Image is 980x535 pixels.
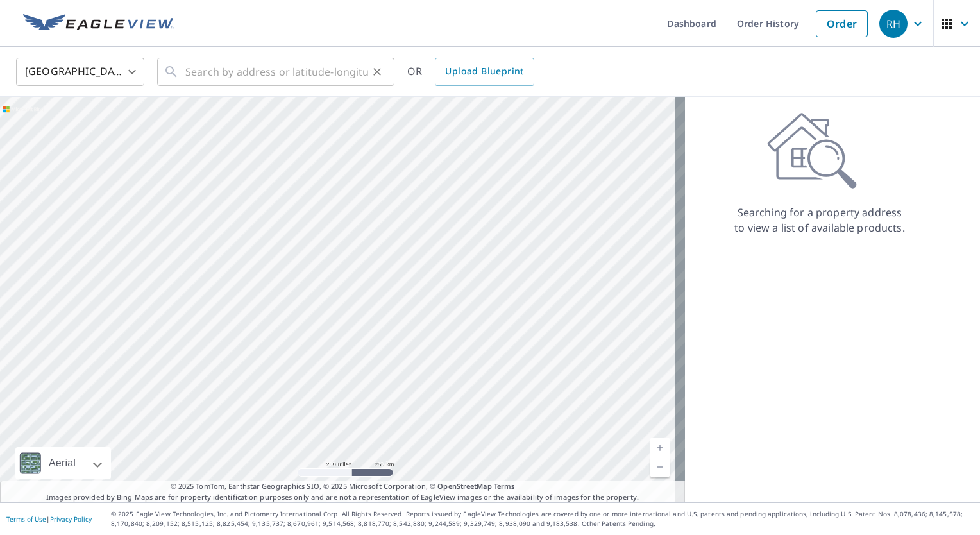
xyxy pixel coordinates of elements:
div: Aerial [45,447,80,479]
span: Upload Blueprint [445,64,523,80]
div: OR [407,58,534,86]
a: Terms of Use [6,514,46,523]
a: Current Level 5, Zoom Out [650,457,670,477]
div: Aerial [15,447,111,479]
a: OpenStreetMap [437,481,491,491]
span: © 2025 TomTom, Earthstar Geographics SIO, © 2025 Microsoft Corporation, © [171,481,515,492]
p: © 2025 Eagle View Technologies, Inc. and Pictometry International Corp. All Rights Reserved. Repo... [111,509,974,529]
a: Current Level 5, Zoom In [650,438,670,457]
div: [GEOGRAPHIC_DATA] [16,54,144,90]
a: Terms [494,481,515,491]
a: Order [816,10,868,37]
p: Searching for a property address to view a list of available products. [734,205,906,235]
input: Search by address or latitude-longitude [185,54,368,90]
div: RH [879,10,908,38]
a: Upload Blueprint [435,58,534,86]
img: EV Logo [23,14,174,33]
button: Clear [368,63,386,81]
a: Privacy Policy [50,514,92,523]
p: | [6,515,92,523]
